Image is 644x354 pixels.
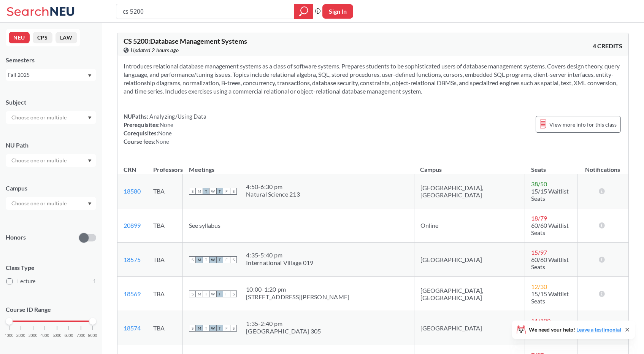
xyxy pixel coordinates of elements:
[230,291,237,297] span: S
[189,325,196,332] span: S
[122,5,289,18] input: Class, professor, course number, "phrase"
[158,130,172,137] span: None
[531,249,547,256] span: 15 / 97
[8,113,71,122] input: Choose one or multiple
[576,326,621,333] a: Leave a testimonial
[414,311,525,345] td: [GEOGRAPHIC_DATA]
[189,291,196,297] span: S
[246,293,349,301] div: [STREET_ADDRESS][PERSON_NAME]
[529,327,621,332] span: We need your help!
[76,333,86,338] span: 7000
[196,291,203,297] span: M
[147,277,183,311] td: TBA
[8,156,71,165] input: Choose one or multiple
[88,74,92,77] svg: Dropdown arrow
[209,188,216,195] span: W
[230,325,237,332] span: S
[147,311,183,345] td: TBA
[216,325,223,332] span: T
[64,333,73,338] span: 6000
[33,32,52,43] button: CPS
[246,190,300,198] div: Natural Science 213
[5,333,14,338] span: 1000
[183,158,414,174] th: Meetings
[203,291,209,297] span: T
[196,188,203,195] span: M
[531,180,547,187] span: 38 / 50
[6,69,96,81] div: Fall 2025Dropdown arrow
[16,333,25,338] span: 2000
[88,202,92,205] svg: Dropdown arrow
[124,165,136,174] div: CRN
[246,327,321,335] div: [GEOGRAPHIC_DATA] 305
[8,199,71,208] input: Choose one or multiple
[88,333,97,338] span: 8000
[531,290,569,305] span: 15/15 Waitlist Seats
[131,46,179,54] span: Updated 2 hours ago
[124,62,622,95] section: Introduces relational database management systems as a class of software systems. Prepares studen...
[216,291,223,297] span: T
[189,188,196,195] span: S
[223,325,230,332] span: F
[6,154,96,167] div: Dropdown arrow
[230,256,237,263] span: S
[246,286,349,293] div: 10:00 - 1:20 pm
[246,183,300,190] div: 4:50 - 6:30 pm
[223,256,230,263] span: F
[147,208,183,243] td: TBA
[525,158,577,174] th: Seats
[56,32,77,43] button: LAW
[124,324,141,332] a: 18574
[147,243,183,277] td: TBA
[147,174,183,208] td: TBA
[6,276,96,286] label: Lecture
[52,333,62,338] span: 5000
[223,188,230,195] span: F
[209,256,216,263] span: W
[223,291,230,297] span: F
[148,113,206,120] span: Analyzing/Using Data
[6,197,96,210] div: Dropdown arrow
[294,4,313,19] div: magnifying glass
[246,320,321,327] div: 1:35 - 2:40 pm
[9,32,30,43] button: NEU
[189,256,196,263] span: S
[124,222,141,229] a: 20899
[160,121,173,128] span: None
[6,56,96,64] div: Semesters
[230,188,237,195] span: S
[299,6,308,17] svg: magnifying glass
[8,71,87,79] div: Fall 2025
[414,243,525,277] td: [GEOGRAPHIC_DATA]
[531,317,550,324] span: 11 / 100
[88,116,92,119] svg: Dropdown arrow
[124,290,141,297] a: 18569
[88,159,92,162] svg: Dropdown arrow
[147,158,183,174] th: Professors
[414,277,525,311] td: [GEOGRAPHIC_DATA], [GEOGRAPHIC_DATA]
[124,112,206,146] div: NUPaths: Prerequisites: Corequisites: Course fees:
[216,188,223,195] span: T
[414,208,525,243] td: Online
[124,256,141,263] a: 18575
[246,251,313,259] div: 4:35 - 5:40 pm
[6,111,96,124] div: Dropdown arrow
[203,188,209,195] span: T
[6,141,96,149] div: NU Path
[6,184,96,192] div: Campus
[577,158,628,174] th: Notifications
[6,264,96,272] span: Class Type
[189,222,220,229] span: See syllabus
[203,256,209,263] span: T
[593,42,622,50] span: 4 CREDITS
[203,325,209,332] span: T
[209,291,216,297] span: W
[196,325,203,332] span: M
[93,277,96,286] span: 1
[6,305,96,314] p: Course ID Range
[531,187,569,202] span: 15/15 Waitlist Seats
[124,37,247,45] span: CS 5200 : Database Management Systems
[549,120,617,129] span: View more info for this class
[414,174,525,208] td: [GEOGRAPHIC_DATA], [GEOGRAPHIC_DATA]
[322,4,353,19] button: Sign In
